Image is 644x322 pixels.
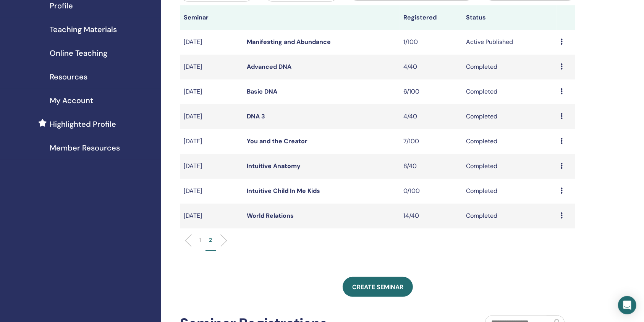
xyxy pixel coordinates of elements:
[247,212,294,220] a: World Relations
[247,87,277,95] a: Basic DNA
[400,5,462,30] th: Registered
[247,137,307,145] a: You and the Creator
[247,38,331,46] a: Manifesting and Abundance
[180,79,243,104] td: [DATE]
[343,277,413,297] a: Create seminar
[400,55,462,79] td: 4/40
[462,154,556,179] td: Completed
[462,179,556,204] td: Completed
[50,95,93,106] span: My Account
[400,79,462,104] td: 6/100
[462,55,556,79] td: Completed
[247,162,301,170] a: Intuitive Anatomy
[180,179,243,204] td: [DATE]
[462,204,556,228] td: Completed
[462,30,556,55] td: Active Published
[50,47,107,59] span: Online Teaching
[247,63,291,71] a: Advanced DNA
[400,154,462,179] td: 8/40
[180,154,243,179] td: [DATE]
[180,5,243,30] th: Seminar
[180,204,243,228] td: [DATE]
[462,5,556,30] th: Status
[462,129,556,154] td: Completed
[50,118,116,130] span: Highlighted Profile
[50,24,117,35] span: Teaching Materials
[180,129,243,154] td: [DATE]
[247,112,265,120] a: DNA 3
[400,179,462,204] td: 0/100
[352,283,403,291] span: Create seminar
[247,187,320,195] a: Intuitive Child In Me Kids
[462,79,556,104] td: Completed
[618,296,636,314] div: Open Intercom Messenger
[400,204,462,228] td: 14/40
[180,55,243,79] td: [DATE]
[180,30,243,55] td: [DATE]
[400,129,462,154] td: 7/100
[462,104,556,129] td: Completed
[180,104,243,129] td: [DATE]
[400,30,462,55] td: 1/100
[209,236,212,244] p: 2
[50,71,87,83] span: Resources
[200,236,202,244] p: 1
[400,104,462,129] td: 4/40
[50,142,120,154] span: Member Resources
